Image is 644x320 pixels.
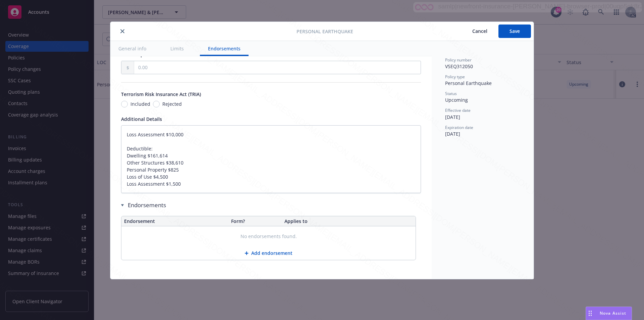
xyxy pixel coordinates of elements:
[445,74,465,80] span: Policy type
[121,246,416,260] button: Add endorsement
[472,28,487,34] span: Cancel
[121,91,201,97] span: Terrorism Risk Insurance Act (TRIA)
[445,57,472,63] span: Policy number
[121,125,421,193] textarea: Loss Assessment $10,000 Deductible: Dwelling $161,614 Other Structures $38,610 Personal Property ...
[240,233,297,240] span: No endorsements found.
[445,80,492,86] span: Personal Earthquake
[445,97,468,103] span: Upcoming
[600,310,626,316] span: Nova Assist
[228,216,282,226] th: Form?
[297,28,353,35] span: Personal Earthquake
[282,216,416,226] th: Applies to
[121,216,228,226] th: Endorsement
[445,91,457,96] span: Status
[445,131,460,137] span: [DATE]
[118,27,126,35] button: close
[445,107,471,113] span: Effective date
[445,63,473,70] span: VSEQ312050
[586,307,594,320] div: Drag to move
[498,25,531,38] button: Save
[153,101,160,107] input: Rejected
[110,41,154,56] button: General info
[121,101,128,107] input: Included
[509,28,520,34] span: Save
[586,307,632,320] button: Nova Assist
[461,25,498,38] button: Cancel
[130,100,150,107] span: Included
[162,100,182,107] span: Rejected
[121,116,162,122] span: Additional Details
[445,125,473,130] span: Expiration date
[162,41,192,56] button: Limits
[200,41,249,56] button: Endorsements
[134,61,421,74] input: 0.00
[445,114,460,120] span: [DATE]
[121,201,416,209] div: Endorsements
